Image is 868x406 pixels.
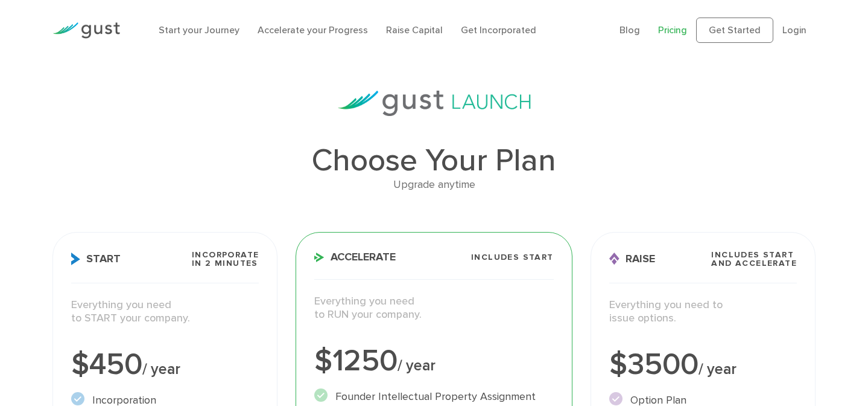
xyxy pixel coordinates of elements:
div: Upgrade anytime [52,176,816,194]
li: Founder Intellectual Property Assignment [314,388,553,405]
p: Everything you need to START your company. [71,298,259,326]
a: Accelerate your Progress [258,24,368,36]
span: Raise [609,253,655,265]
span: Includes START [471,253,554,262]
a: Start your Journey [159,24,239,36]
span: Accelerate [314,252,396,263]
span: / year [699,360,737,378]
p: Everything you need to RUN your company. [314,295,553,322]
a: Raise Capital [386,24,443,36]
img: gust-launch-logos.svg [338,91,531,116]
a: Login [782,24,806,36]
a: Get Incorporated [461,24,536,36]
span: / year [142,360,180,378]
span: Includes START and ACCELERATE [711,251,797,268]
span: Incorporate in 2 Minutes [192,251,259,268]
div: $3500 [609,350,797,380]
div: $1250 [314,346,553,376]
img: Raise Icon [609,253,619,265]
span: / year [398,356,436,375]
span: Start [71,253,121,265]
img: Start Icon X2 [71,253,80,265]
a: Get Started [696,18,773,43]
p: Everything you need to issue options. [609,298,797,326]
h1: Choose Your Plan [52,145,816,176]
a: Blog [619,24,640,36]
img: Gust Logo [52,22,120,39]
a: Pricing [658,24,687,36]
img: Accelerate Icon [314,253,325,262]
div: $450 [71,350,259,380]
